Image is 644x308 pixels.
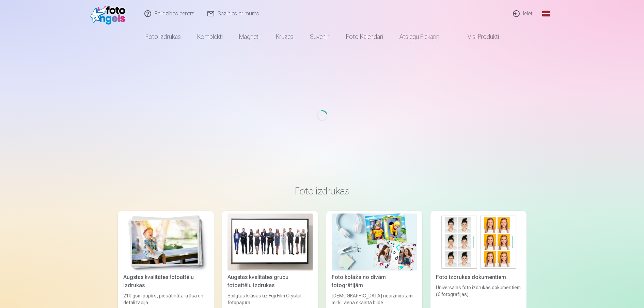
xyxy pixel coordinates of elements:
[433,284,524,306] div: Universālas foto izdrukas dokumentiem (6 fotogrāfijas)
[332,214,417,270] img: Foto kolāža no divām fotogrāfijām
[268,27,302,46] a: Krūzes
[189,27,231,46] a: Komplekti
[123,214,208,270] img: Augstas kvalitātes fotoattēlu izdrukas
[90,3,129,25] img: /fa1
[436,214,521,270] img: Foto izdrukas dokumentiem
[121,273,211,290] div: Augstas kvalitātes fotoattēlu izdrukas
[123,185,521,197] h3: Foto izdrukas
[225,292,315,306] div: Spilgtas krāsas uz Fuji Film Crystal fotopapīra
[225,273,315,290] div: Augstas kvalitātes grupu fotoattēlu izdrukas
[227,214,313,270] img: Augstas kvalitātes grupu fotoattēlu izdrukas
[121,292,211,306] div: 210 gsm papīrs, piesātināta krāsa un detalizācija
[302,27,338,46] a: Suvenīri
[338,27,391,46] a: Foto kalendāri
[449,27,507,46] a: Visi produkti
[433,273,524,281] div: Foto izdrukas dokumentiem
[137,27,189,46] a: Foto izdrukas
[391,27,449,46] a: Atslēgu piekariņi
[329,292,420,306] div: [DEMOGRAPHIC_DATA] neaizmirstami mirkļi vienā skaistā bildē
[329,273,420,290] div: Foto kolāža no divām fotogrāfijām
[231,27,268,46] a: Magnēti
